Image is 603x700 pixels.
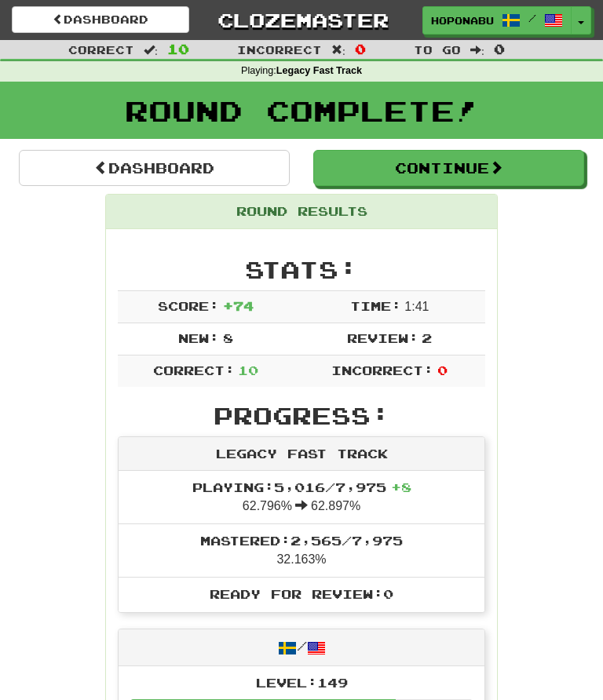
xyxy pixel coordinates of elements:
span: Time: [350,298,401,313]
span: : [144,44,158,55]
span: 2 [422,330,432,345]
span: 0 [355,41,366,57]
span: Correct [68,43,134,57]
span: 1 : 41 [404,300,429,313]
span: + 74 [223,298,254,313]
span: Mastered: 2,565 / 7,975 [200,533,403,548]
a: Dashboard [19,150,290,186]
span: + 8 [391,479,411,494]
span: Incorrect [237,43,322,57]
span: 0 [437,363,448,377]
a: HopOnABus / [422,6,572,35]
li: 32.163% [119,523,484,578]
span: 10 [167,41,189,57]
span: / [528,13,536,24]
h2: Progress: [118,403,485,428]
span: 0 [494,41,505,57]
li: 62.796% 62.897% [119,471,484,524]
span: Playing: 5,016 / 7,975 [192,479,411,494]
div: Round Results [106,195,497,229]
span: Score: [158,298,219,313]
span: Ready for Review: 0 [210,586,393,601]
span: : [331,44,345,55]
span: Review: [347,330,418,345]
span: New: [178,330,219,345]
span: HopOnABus [431,13,494,27]
a: Clozemaster [213,6,390,34]
span: Correct: [153,363,235,377]
div: / [119,629,484,666]
h2: Stats: [118,257,485,283]
div: Legacy Fast Track [119,437,484,472]
span: 8 [223,330,233,345]
button: Continue [313,150,584,186]
span: : [470,44,484,55]
strong: Legacy Fast Track [276,65,362,76]
span: Incorrect: [331,363,433,377]
span: To go [414,43,461,57]
span: Level: 149 [256,675,348,690]
span: 10 [238,363,258,377]
a: Dashboard [12,6,189,33]
h1: Round Complete! [5,95,598,126]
